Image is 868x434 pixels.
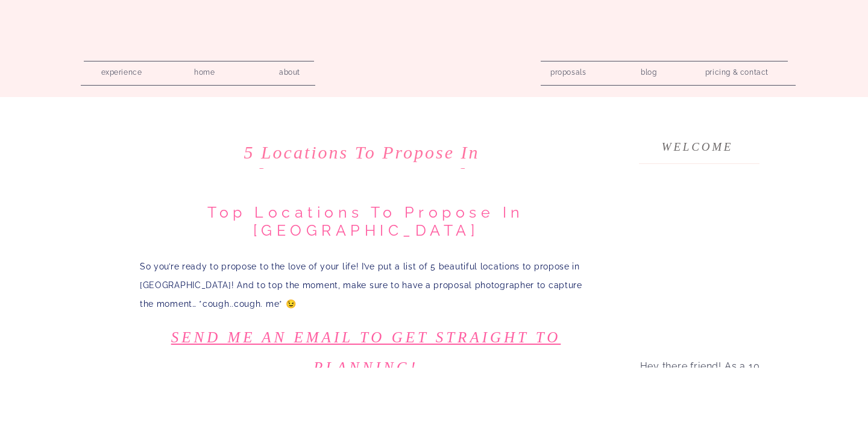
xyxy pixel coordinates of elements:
[636,356,764,416] p: Hey there friend! As a 10 year experienced photographer in the [GEOGRAPHIC_DATA] area, I'm here t...
[550,64,585,76] a: proposals
[632,64,666,76] a: blog
[140,257,592,313] p: So you’re ready to propose to the love of your life! I’ve put a list of 5 beautiful locations to ...
[272,64,307,76] a: about
[659,137,735,149] h3: welcome
[136,142,588,160] h1: 5 Locations to Propose in [GEOGRAPHIC_DATA]
[171,329,561,376] a: Send me an email to get straight to planning!
[700,64,773,81] a: pricing & contact
[140,203,592,239] h1: Top locations to Propose in [GEOGRAPHIC_DATA]
[187,64,222,76] a: home
[93,64,150,76] a: experience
